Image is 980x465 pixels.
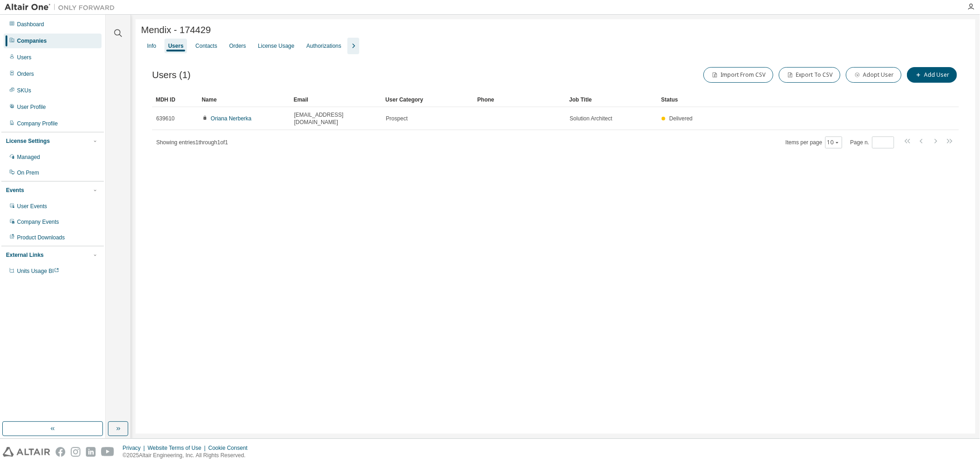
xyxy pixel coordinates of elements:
div: Companies [17,37,47,45]
button: Export To CSV [779,67,840,83]
div: Job Title [569,92,654,107]
div: Status [661,92,904,107]
div: External Links [6,251,44,259]
img: linkedin.svg [86,447,96,457]
div: Dashboard [17,21,44,28]
button: Adopt User [846,67,901,83]
img: altair_logo.svg [3,447,50,457]
div: Managed [17,153,40,161]
span: Delivered [669,115,693,122]
div: Users [17,54,31,61]
div: Orders [17,70,34,78]
div: Contacts [195,42,217,50]
span: Users (1) [152,70,191,80]
span: [EMAIL_ADDRESS][DOMAIN_NAME] [294,111,378,126]
div: On Prem [17,169,39,176]
span: Page n. [850,136,894,148]
img: facebook.svg [56,447,65,457]
div: Privacy [123,444,147,452]
div: Company Events [17,218,59,226]
div: MDH ID [156,92,194,107]
div: User Events [17,203,47,210]
img: Altair One [5,3,119,12]
div: Authorizations [306,42,341,50]
div: Website Terms of Use [147,444,208,452]
div: Info [147,42,156,50]
div: User Profile [17,103,46,111]
span: Solution Architect [570,115,612,122]
a: Oriana Nerberka [211,115,252,122]
div: Users [168,42,183,50]
div: Events [6,187,24,194]
span: Items per page [786,136,842,148]
div: Email [294,92,378,107]
span: Mendix - 174429 [141,25,211,35]
span: Showing entries 1 through 1 of 1 [156,139,228,146]
div: Orders [229,42,246,50]
div: License Usage [258,42,294,50]
div: Name [202,92,286,107]
img: youtube.svg [101,447,114,457]
span: 639610 [156,115,175,122]
span: Prospect [386,115,408,122]
div: License Settings [6,137,50,145]
button: Add User [907,67,957,83]
div: User Category [385,92,470,107]
span: Units Usage BI [17,268,59,274]
div: Product Downloads [17,234,65,241]
button: 10 [827,139,840,146]
div: Company Profile [17,120,58,127]
div: Cookie Consent [208,444,253,452]
div: SKUs [17,87,31,94]
img: instagram.svg [71,447,80,457]
button: Import From CSV [703,67,773,83]
div: Phone [477,92,562,107]
p: © 2025 Altair Engineering, Inc. All Rights Reserved. [123,452,253,459]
